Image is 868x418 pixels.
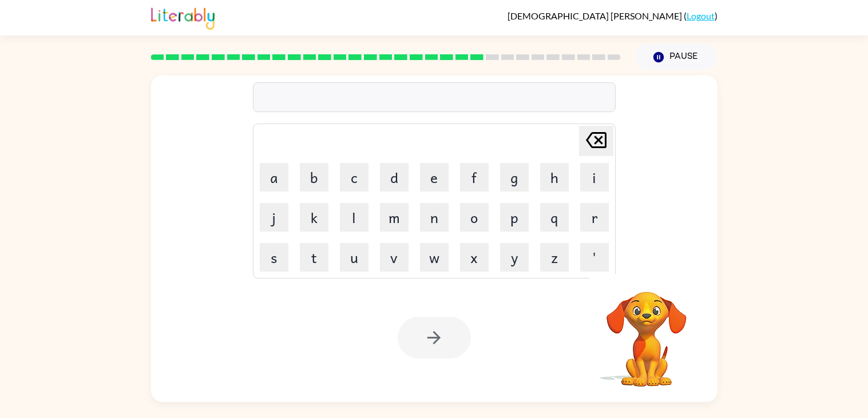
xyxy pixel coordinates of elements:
[500,163,529,192] button: g
[340,163,368,192] button: c
[340,203,368,232] button: l
[580,243,609,272] button: '
[687,10,715,21] a: Logout
[420,203,449,232] button: n
[420,243,449,272] button: w
[540,203,569,232] button: q
[420,163,449,192] button: e
[460,163,489,192] button: f
[460,203,489,232] button: o
[589,274,704,388] video: Your browser must support playing .mp4 files to use Literably. Please try using another browser.
[260,203,288,232] button: j
[300,163,328,192] button: b
[260,243,288,272] button: s
[151,5,215,30] img: Literably
[580,203,609,232] button: r
[540,243,569,272] button: z
[300,243,328,272] button: t
[508,10,718,21] div: ( )
[500,243,529,272] button: y
[380,163,409,192] button: d
[508,10,684,21] span: [DEMOGRAPHIC_DATA] [PERSON_NAME]
[380,203,409,232] button: m
[635,44,718,70] button: Pause
[340,243,368,272] button: u
[460,243,489,272] button: x
[300,203,328,232] button: k
[260,163,288,192] button: a
[580,163,609,192] button: i
[500,203,529,232] button: p
[380,243,409,272] button: v
[540,163,569,192] button: h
